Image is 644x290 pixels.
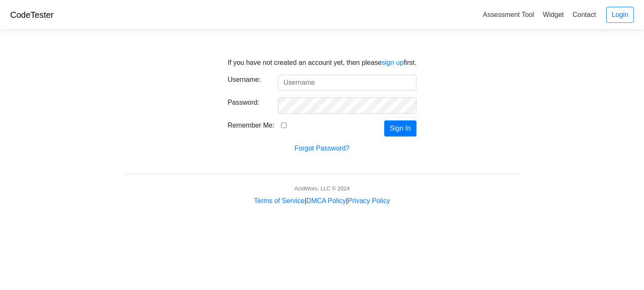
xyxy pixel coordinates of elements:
a: Terms of Service [254,197,304,204]
a: Widget [539,8,567,22]
a: Contact [569,8,599,22]
a: sign up [382,59,404,66]
div: AcidWorx, LLC © 2024 [294,184,349,192]
label: Remember Me: [228,120,274,131]
div: | | [254,196,390,206]
label: Username: [221,75,272,87]
a: DMCA Policy [307,197,346,204]
a: Privacy Policy [348,197,390,204]
a: CodeTester [10,10,53,20]
p: If you have not created an account yet, then please first. [228,58,416,68]
a: Forgot Password? [295,145,350,152]
label: Password: [221,98,272,110]
button: Sign In [384,120,416,137]
a: Login [606,7,634,23]
a: Assessment Tool [479,8,537,22]
input: Username [278,75,416,91]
